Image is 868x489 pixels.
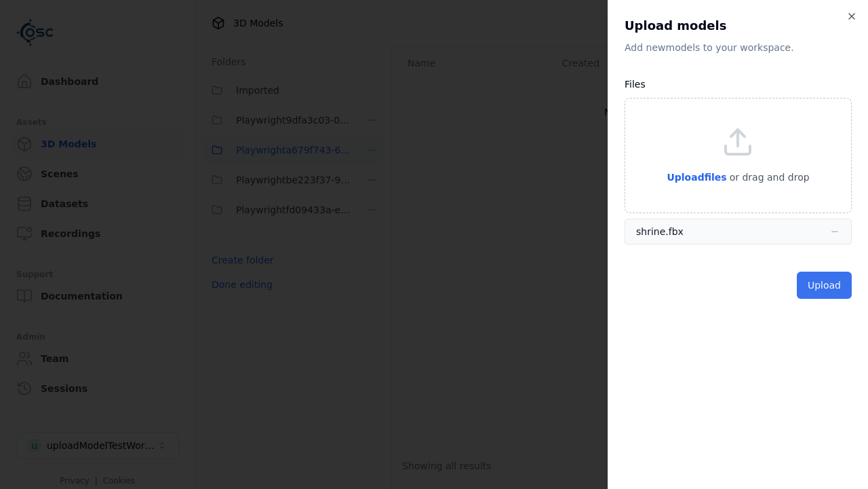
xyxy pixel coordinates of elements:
[625,41,852,54] p: Add new model s to your workspace.
[625,79,646,90] label: Files
[797,272,852,299] button: Upload
[667,172,726,183] span: Upload files
[727,169,810,185] p: or drag and drop
[625,16,852,35] h2: Upload models
[636,225,684,238] div: shrine.fbx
